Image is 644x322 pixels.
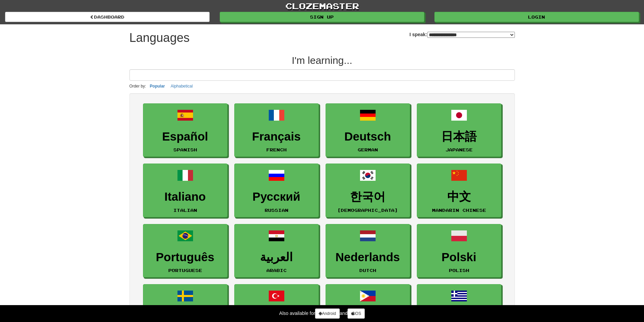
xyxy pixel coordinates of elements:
a: dashboard [5,12,210,22]
a: EspañolSpanish [143,103,228,157]
h3: 中文 [421,190,498,203]
small: German [358,147,378,152]
a: РусскийRussian [234,164,319,217]
h3: Polski [421,251,498,264]
h3: Italiano [147,190,224,203]
small: Portuguese [168,268,202,273]
label: I speak: [409,31,515,38]
small: Spanish [173,147,197,152]
a: PolskiPolish [417,224,501,278]
h3: Deutsch [329,130,406,143]
h3: Français [238,130,315,143]
a: Android [315,308,339,319]
a: 한국어[DEMOGRAPHIC_DATA] [326,164,410,217]
h3: Português [147,251,224,264]
a: 日本語Japanese [417,103,501,157]
small: Mandarin Chinese [432,208,486,213]
a: Sign up [220,12,424,22]
button: Alphabetical [169,82,195,90]
button: Popular [148,82,167,90]
a: DeutschGerman [326,103,410,157]
small: French [266,147,287,152]
small: Japanese [446,147,473,152]
small: Russian [265,208,288,213]
h3: 한국어 [329,190,406,203]
small: Dutch [359,268,376,273]
a: PortuguêsPortuguese [143,224,228,278]
a: NederlandsDutch [326,224,410,278]
h3: 日本語 [421,130,498,143]
h2: I'm learning... [129,55,515,66]
a: 中文Mandarin Chinese [417,164,501,217]
small: Order by: [129,84,146,89]
h3: Español [147,130,224,143]
small: [DEMOGRAPHIC_DATA] [337,208,398,213]
a: العربيةArabic [234,224,319,278]
small: Polish [449,268,469,273]
h1: Languages [129,31,190,45]
a: FrançaisFrench [234,103,319,157]
select: I speak: [427,32,515,38]
a: ItalianoItalian [143,164,228,217]
small: Arabic [266,268,287,273]
a: iOS [348,308,365,319]
h3: Nederlands [329,251,406,264]
h3: Русский [238,190,315,203]
h3: العربية [238,251,315,264]
small: Italian [173,208,197,213]
a: Login [434,12,639,22]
